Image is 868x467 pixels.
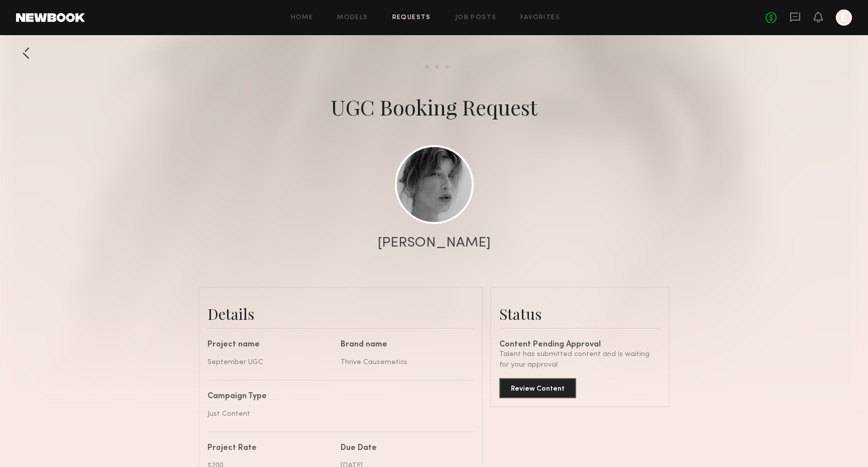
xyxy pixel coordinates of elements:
[207,409,466,419] div: Just Content
[207,304,474,324] div: Details
[455,15,497,21] a: Job Posts
[378,236,491,250] div: [PERSON_NAME]
[520,15,560,21] a: Favorites
[207,393,466,401] div: Campaign Type
[207,341,333,349] div: Project name
[499,341,661,349] div: Content Pending Approval
[331,93,537,121] div: UGC Booking Request
[499,304,661,324] div: Status
[341,357,466,368] div: Thrive Causemetics
[291,15,313,21] a: Home
[207,357,333,368] div: September UGC
[499,349,661,370] div: Talent has submitted content and is waiting for your approval.
[207,444,333,452] div: Project Rate
[836,10,852,26] a: E
[392,15,431,21] a: Requests
[341,341,466,349] div: Brand name
[499,378,576,398] button: Review Content
[337,15,368,21] a: Models
[341,444,466,452] div: Due Date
